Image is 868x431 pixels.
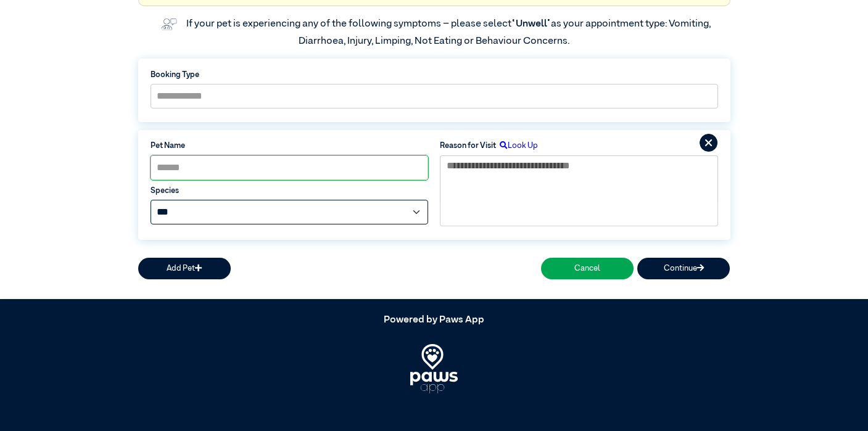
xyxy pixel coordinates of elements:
label: Booking Type [151,69,718,81]
label: If your pet is experiencing any of the following symptoms – please select as your appointment typ... [186,19,713,46]
label: Look Up [496,140,538,152]
h5: Powered by Paws App [138,314,730,326]
label: Reason for Visit [440,140,496,152]
img: vet [157,14,181,34]
label: Species [151,185,428,197]
button: Continue [637,258,730,279]
img: PawsApp [410,344,458,393]
label: Pet Name [151,140,428,152]
span: “Unwell” [511,19,551,29]
button: Add Pet [138,258,231,279]
button: Cancel [541,258,634,279]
